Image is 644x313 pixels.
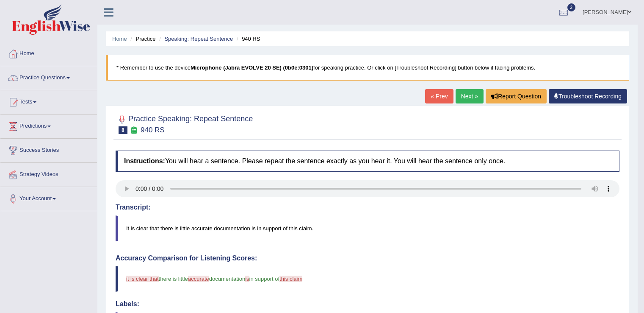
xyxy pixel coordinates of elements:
[249,276,280,282] span: in support of
[116,204,619,211] h4: Transcript:
[159,276,188,282] span: there is little
[235,35,260,43] li: 940 RS
[164,36,233,42] a: Speaking: Repeat Sentence
[112,36,127,42] a: Home
[0,66,97,87] a: Practice Questions
[119,126,127,134] span: 8
[456,89,484,103] a: Next »
[549,89,627,103] a: Troubleshoot Recording
[116,215,619,241] blockquote: It is clear that there is little accurate documentation is in support of this claim.
[130,126,138,134] small: Exam occurring question
[279,276,302,282] span: this claim
[126,276,159,282] span: it is clear that
[116,113,253,134] h2: Practice Speaking: Repeat Sentence
[209,276,245,282] span: documentation
[0,187,97,208] a: Your Account
[0,115,97,136] a: Predictions
[486,89,547,103] button: Report Question
[106,55,629,81] blockquote: * Remember to use the device for speaking practice. Or click on [Troubleshoot Recording] button b...
[245,276,249,282] span: is
[128,35,155,43] li: Practice
[116,151,619,172] h4: You will hear a sentence. Please repeat the sentence exactly as you hear it. You will hear the se...
[191,64,313,71] b: Microphone (Jabra EVOLVE 20 SE) (0b0e:0301)
[116,300,619,308] h4: Labels:
[124,157,165,165] b: Instructions:
[0,163,97,184] a: Strategy Videos
[141,126,165,134] small: 940 RS
[0,90,97,112] a: Tests
[0,139,97,160] a: Success Stories
[116,254,619,262] h4: Accuracy Comparison for Listening Scores:
[567,3,576,11] span: 2
[425,89,453,103] a: « Prev
[188,276,209,282] span: accurate
[0,42,97,63] a: Home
